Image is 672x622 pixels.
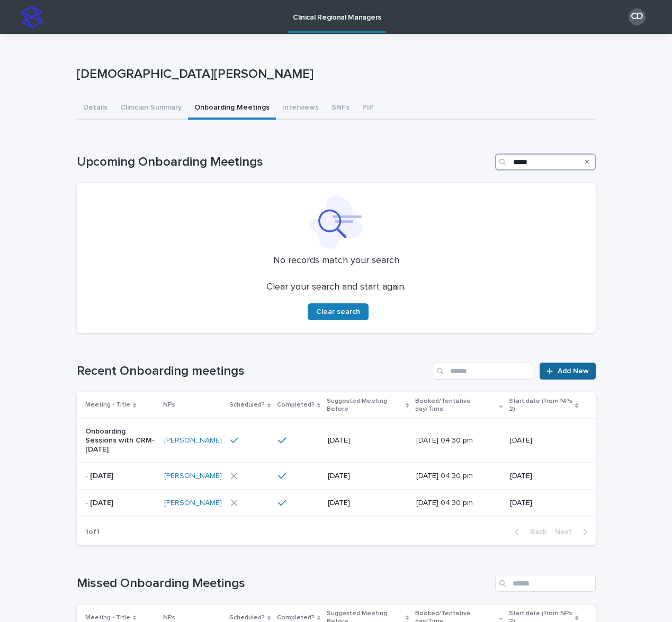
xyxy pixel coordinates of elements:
[77,97,114,120] button: Details
[77,155,491,170] h1: Upcoming Onboarding Meetings
[416,436,492,445] p: [DATE] 04:30 pm
[510,499,578,508] p: [DATE]
[114,97,188,120] button: Clinician Summary
[276,97,325,120] button: Interviews
[164,472,222,481] a: [PERSON_NAME]
[77,67,592,82] p: [DEMOGRAPHIC_DATA][PERSON_NAME]
[21,6,42,28] img: stacker-logo-s-only.png
[328,499,404,508] p: [DATE]
[506,527,551,537] button: Back
[327,395,403,415] p: Suggested Meeting Before
[85,499,156,508] p: - [DATE]
[77,463,596,490] tr: - [DATE][PERSON_NAME] [DATE][DATE] 04:30 pm[DATE]
[163,399,175,411] p: NPs
[510,472,578,481] p: [DATE]
[77,490,596,517] tr: - [DATE][PERSON_NAME] [DATE][DATE] 04:30 pm[DATE]
[524,528,546,536] span: Back
[85,427,156,454] p: Onboarding Sessions with CRM- [DATE]
[164,436,222,445] a: [PERSON_NAME]
[328,436,404,445] p: [DATE]
[164,499,222,508] a: [PERSON_NAME]
[89,255,583,267] p: No records match your search
[77,364,429,379] h1: Recent Onboarding meetings
[229,399,265,411] p: Scheduled?
[77,418,596,462] tr: Onboarding Sessions with CRM- [DATE][PERSON_NAME] [DATE][DATE] 04:30 pm[DATE]
[558,367,589,375] span: Add New
[85,472,156,481] p: - [DATE]
[188,97,276,120] button: Onboarding Meetings
[328,472,404,481] p: [DATE]
[416,499,492,508] p: [DATE] 04:30 pm
[85,399,130,411] p: Meeting - Title
[266,282,406,293] p: Clear your search and start again.
[325,97,356,120] button: SNFs
[509,395,572,415] p: Start date (from NPs 2)
[629,8,646,25] div: CD
[316,308,360,315] span: Clear search
[356,97,380,120] button: PIP
[495,154,596,170] input: Search
[551,527,596,537] button: Next
[510,436,578,445] p: [DATE]
[433,363,533,380] input: Search
[555,528,578,536] span: Next
[415,395,497,415] p: Booked/Tentative day/Time
[416,472,492,481] p: [DATE] 04:30 pm
[540,363,595,380] a: Add New
[77,576,491,591] h1: Missed Onboarding Meetings
[495,575,596,592] input: Search
[308,303,369,320] button: Clear search
[277,399,315,411] p: Completed?
[77,519,108,545] p: 1 of 1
